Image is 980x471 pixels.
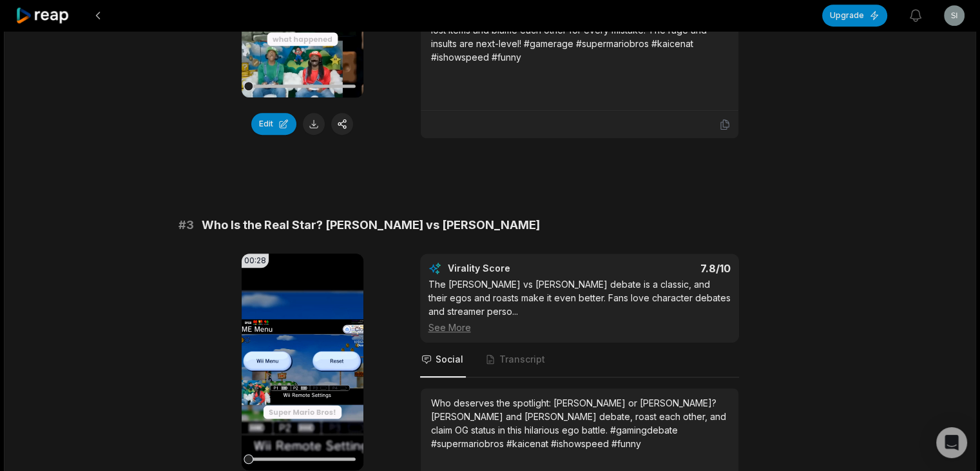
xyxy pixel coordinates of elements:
[592,262,731,275] div: 7.8 /10
[420,343,739,377] nav: Tabs
[242,254,363,470] video: Your browser does not support mp4 format.
[431,396,728,450] div: Who deserves the spotlight: [PERSON_NAME] or [PERSON_NAME]? [PERSON_NAME] and [PERSON_NAME] debat...
[251,113,296,135] button: Edit
[202,216,540,234] span: Who Is the Real Star? [PERSON_NAME] vs [PERSON_NAME]
[428,321,731,334] div: See More
[499,353,545,366] span: Transcript
[178,216,194,234] span: # 3
[436,353,463,366] span: Social
[431,10,728,64] div: Tempers flare as [PERSON_NAME] and [PERSON_NAME] argue over lost items and blame each other for e...
[822,5,887,26] button: Upgrade
[428,277,731,334] div: The [PERSON_NAME] vs [PERSON_NAME] debate is a classic, and their egos and roasts make it even be...
[936,427,967,458] div: Open Intercom Messenger
[448,262,586,275] div: Virality Score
